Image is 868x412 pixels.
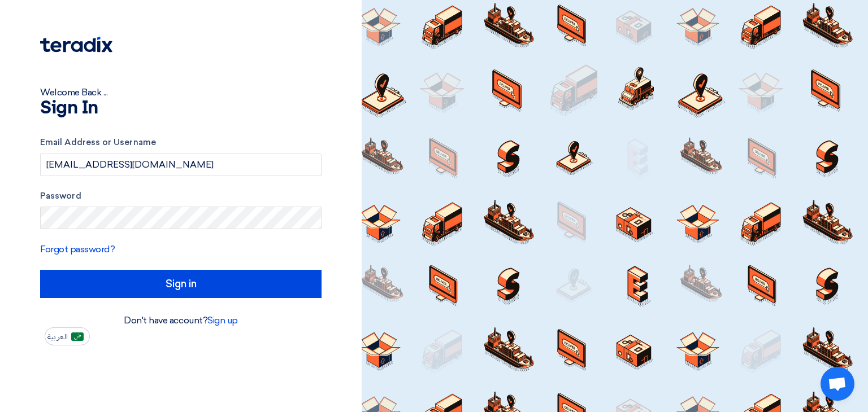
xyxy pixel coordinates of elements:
[71,332,84,341] img: ar-AR.png
[207,315,238,326] a: Sign up
[40,99,322,117] h1: Sign In
[40,244,115,255] a: Forgot password?
[40,314,322,327] div: Don't have account?
[40,270,322,298] input: Sign in
[47,333,68,341] span: العربية
[40,136,322,149] label: Email Address or Username
[45,327,90,345] button: العربية
[40,86,322,99] div: Welcome Back ...
[40,190,322,203] label: Password
[40,154,322,176] input: Enter your business email or username
[40,37,112,52] img: Teradix logo
[821,367,854,401] div: Open chat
